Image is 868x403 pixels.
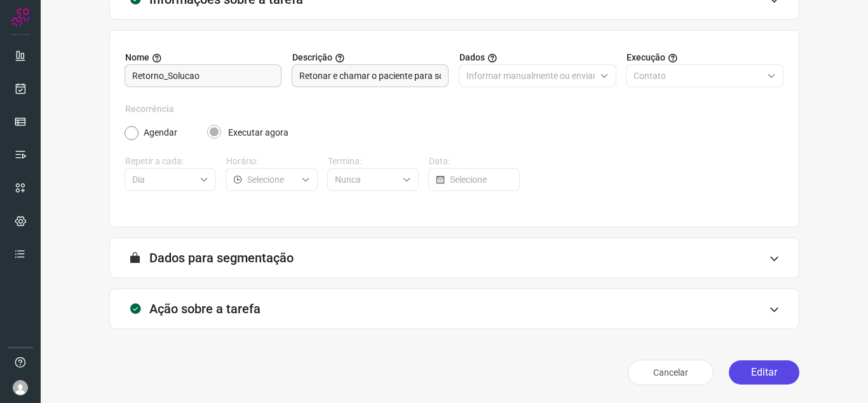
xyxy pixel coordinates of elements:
label: Agendar [144,126,177,139]
input: Selecione [450,169,512,190]
input: Selecione [132,169,194,190]
img: Logo [11,8,30,27]
input: Selecione o tipo de envio [634,65,762,87]
label: Termina: [328,155,419,168]
span: Execução [627,51,665,64]
input: Forneça uma breve descrição da sua tarefa. [299,65,441,87]
img: avatar-user-boy.jpg [13,380,28,395]
h3: Ação sobre a tarefa [149,301,261,316]
input: Digite o nome para a sua tarefa. [132,65,274,87]
button: Cancelar [628,360,714,385]
span: Nome [125,51,149,64]
label: Horário: [226,155,317,168]
input: Selecione [335,169,397,190]
span: Descrição [292,51,332,64]
span: Dados [459,51,485,64]
label: Data: [429,155,520,168]
label: Repetir a cada: [125,155,216,168]
h3: Dados para segmentação [149,250,294,265]
button: Editar [729,360,799,385]
label: Executar agora [228,126,288,139]
input: Selecione o tipo de envio [466,65,595,87]
input: Selecione [247,169,295,190]
label: Recorrência [125,103,783,116]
